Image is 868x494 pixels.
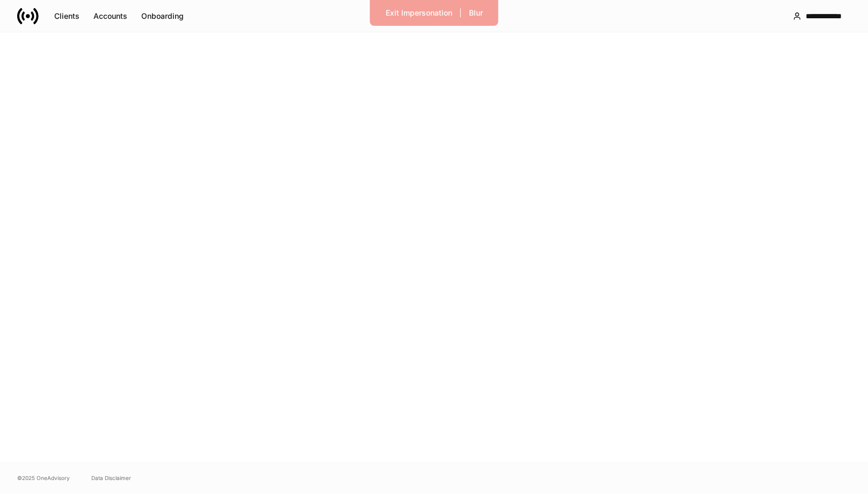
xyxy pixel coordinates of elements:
button: Onboarding [134,8,191,25]
button: Accounts [86,8,134,25]
button: Blur [462,4,490,22]
button: Exit Impersonation [379,4,459,22]
a: Data Disclaimer [91,474,131,482]
div: Exit Impersonation [386,8,452,18]
button: Clients [47,8,86,25]
span: © 2025 OneAdvisory [17,474,70,482]
div: Clients [54,11,79,22]
div: Accounts [93,11,127,22]
div: Onboarding [141,11,184,22]
div: Blur [469,8,483,18]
